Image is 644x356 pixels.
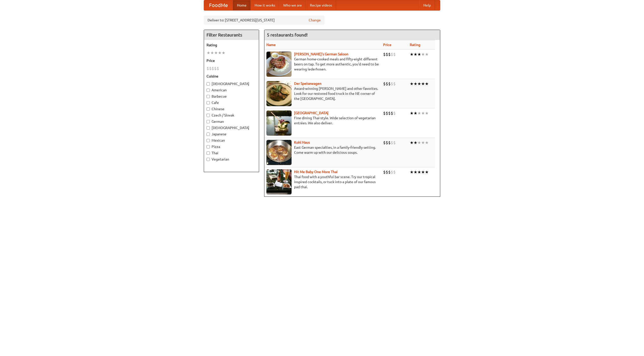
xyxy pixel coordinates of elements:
a: [GEOGRAPHIC_DATA] [294,111,329,115]
li: ★ [425,169,429,175]
label: Barbecue [207,94,256,99]
li: ★ [414,140,417,145]
li: $ [386,52,388,57]
input: American [207,89,210,92]
ng-pluralize: 5 restaurants found! [267,32,308,37]
label: American [207,88,256,93]
li: $ [209,66,212,71]
input: Barbecue [207,95,210,98]
li: ★ [414,169,417,175]
li: ★ [410,52,414,57]
li: ★ [410,169,414,175]
p: Thai food with a youthful bar scene. Try our tropical inspired cocktails, or tuck into a plate of... [266,174,379,189]
li: $ [383,81,386,87]
img: esthers.jpg [266,52,292,77]
a: [PERSON_NAME]'s German Saloon [294,52,348,56]
input: German [207,120,210,123]
a: Der Speisewagen [294,82,321,86]
label: Japanese [207,132,256,137]
h4: Filter Restaurants [204,30,259,40]
li: $ [391,52,393,57]
li: $ [388,110,391,116]
input: Mexican [207,139,210,142]
label: [DEMOGRAPHIC_DATA] [207,81,256,86]
li: $ [383,140,386,145]
p: East German specialties, in a family-friendly setting. Come warm up with our delicious soups. [266,145,379,155]
p: German home-cooked meals and fifty-eight different beers on tap. To get more authentic, you'd nee... [266,57,379,72]
img: kohlhaus.jpg [266,140,292,165]
label: Cafe [207,100,256,105]
a: Hit Me Baby One More Thai [294,170,338,174]
a: Recipe videos [306,0,336,10]
input: Vegetarian [207,158,210,161]
a: Rating [410,43,420,47]
a: How it works [251,0,279,10]
li: ★ [421,110,425,116]
li: ★ [425,81,429,87]
li: $ [391,140,393,145]
img: speisewagen.jpg [266,81,292,106]
input: Japanese [207,133,210,136]
a: Who we are [279,0,306,10]
b: Kohl Haus [294,140,310,144]
p: Award-winning [PERSON_NAME] and other favorites. Look for our restored food truck in the NE corne... [266,86,379,101]
a: Name [266,43,276,47]
li: ★ [210,50,214,56]
li: $ [386,81,388,87]
li: $ [391,169,393,175]
h5: Cuisine [207,74,256,79]
li: $ [386,140,388,145]
li: ★ [417,81,421,87]
li: $ [388,52,391,57]
label: Chinese [207,106,256,111]
li: ★ [414,81,417,87]
li: $ [388,140,391,145]
li: $ [386,169,388,175]
li: ★ [414,52,417,57]
li: $ [383,169,386,175]
input: [DEMOGRAPHIC_DATA] [207,126,210,130]
label: Mexican [207,138,256,143]
li: ★ [421,81,425,87]
li: ★ [218,50,222,56]
li: ★ [410,81,414,87]
label: Vegetarian [207,157,256,162]
input: Pizza [207,145,210,148]
li: $ [391,81,393,87]
li: $ [388,81,391,87]
label: Thai [207,150,256,155]
li: $ [391,110,393,116]
li: ★ [421,52,425,57]
a: Help [419,0,435,10]
input: Chinese [207,107,210,111]
li: ★ [421,169,425,175]
input: [DEMOGRAPHIC_DATA] [207,82,210,86]
li: $ [393,52,396,57]
li: $ [386,110,388,116]
li: ★ [214,50,218,56]
a: Change [309,18,321,23]
li: ★ [417,52,421,57]
a: Price [383,43,391,47]
li: ★ [425,110,429,116]
li: ★ [425,52,429,57]
li: $ [393,81,396,87]
label: German [207,119,256,124]
div: Deliver to: [STREET_ADDRESS][US_STATE] [204,16,325,25]
li: $ [217,66,219,71]
li: ★ [425,140,429,145]
li: ★ [207,50,210,56]
p: Fine dining Thai-style. Wide selection of vegetarian entrées. We also deliver. [266,115,379,126]
li: ★ [222,50,225,56]
li: ★ [410,110,414,116]
li: $ [214,66,217,71]
img: satay.jpg [266,110,292,136]
li: ★ [410,140,414,145]
img: babythai.jpg [266,169,292,194]
li: $ [393,110,396,116]
li: ★ [417,110,421,116]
